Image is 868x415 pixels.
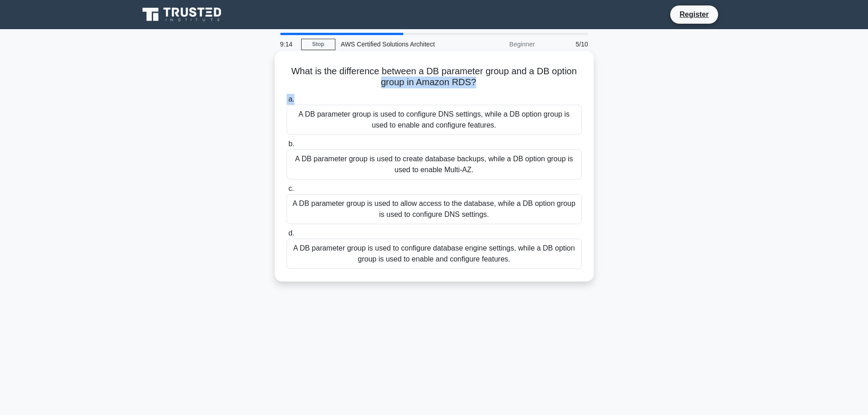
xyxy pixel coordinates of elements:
[540,35,594,53] div: 5/10
[335,35,461,53] div: AWS Certified Solutions Architect
[288,95,294,103] span: a.
[286,66,583,88] h5: What is the difference between a DB parameter group and a DB option group in Amazon RDS?
[287,239,582,269] div: A DB parameter group is used to configure database engine settings, while a DB option group is us...
[461,35,540,53] div: Beginner
[287,194,582,224] div: A DB parameter group is used to allow access to the database, while a DB option group is used to ...
[288,184,294,192] span: c.
[301,39,335,50] a: Stop
[287,105,582,135] div: A DB parameter group is used to configure DNS settings, while a DB option group is used to enable...
[288,140,294,148] span: b.
[275,35,301,53] div: 9:14
[287,149,582,179] div: A DB parameter group is used to create database backups, while a DB option group is used to enabl...
[674,9,714,20] a: Register
[288,229,294,237] span: d.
